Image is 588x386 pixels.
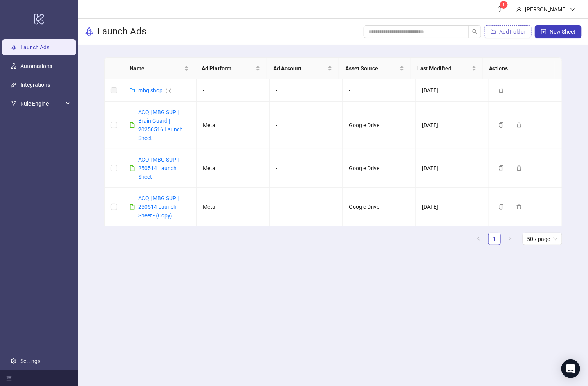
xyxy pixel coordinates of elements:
a: Launch Ads [20,44,49,50]
span: delete [498,88,504,93]
span: file [130,204,135,210]
span: ( 5 ) [166,88,171,93]
td: - [270,188,343,226]
span: New Sheet [550,29,575,35]
th: Last Modified [411,58,483,79]
sup: 1 [500,1,508,9]
span: Ad Platform [202,64,254,73]
td: [DATE] [416,102,489,149]
td: - [270,149,343,188]
td: [DATE] [416,149,489,188]
a: mbg shop(5) [138,87,171,93]
th: Ad Account [267,58,339,79]
td: [DATE] [416,79,489,102]
span: copy [498,204,504,210]
td: Google Drive [343,102,416,149]
span: Last Modified [417,64,470,73]
span: search [472,29,478,34]
a: ACQ | MBG SUP | 250514 Launch Sheet - {Copy} [138,195,179,219]
button: right [504,233,516,245]
span: Asset Source [345,64,398,73]
span: down [570,7,575,12]
a: Automations [20,63,52,69]
span: 1 [503,2,505,7]
button: New Sheet [535,25,582,38]
th: Ad Platform [195,58,267,79]
span: Ad Account [273,64,326,73]
span: menu-fold [6,375,12,381]
span: file [130,165,135,171]
button: left [473,233,485,245]
td: - [197,79,270,102]
span: plus-square [541,29,547,34]
span: left [476,236,481,241]
span: folder [130,88,135,93]
span: bell [497,6,502,12]
li: Next Page [504,233,516,245]
th: Actions [483,58,555,79]
td: - [270,102,343,149]
span: Name [130,64,182,73]
td: [DATE] [416,188,489,226]
div: Page Size [523,233,562,245]
span: delete [516,122,522,128]
span: file [130,122,135,128]
button: Add Folder [484,25,532,38]
th: Asset Source [339,58,411,79]
li: Previous Page [473,233,485,245]
div: Open Intercom Messenger [561,359,580,378]
th: Name [123,58,195,79]
span: folder-add [491,29,496,34]
span: Rule Engine [20,96,63,111]
span: delete [516,165,522,171]
span: right [508,236,512,241]
td: Meta [197,102,270,149]
td: - [270,79,343,102]
td: Meta [197,149,270,188]
td: Google Drive [343,188,416,226]
a: 1 [489,233,500,245]
span: Add Folder [499,29,525,35]
a: Settings [20,358,40,364]
td: Meta [197,188,270,226]
td: Google Drive [343,149,416,188]
span: rocket [85,27,94,36]
div: [PERSON_NAME] [522,5,570,14]
a: Integrations [20,82,50,88]
td: - [343,79,416,102]
h3: Launch Ads [97,25,146,38]
span: delete [516,204,522,210]
span: copy [498,165,504,171]
span: user [516,7,522,12]
a: ACQ | MBG SUP | 250514 Launch Sheet [138,156,179,180]
span: copy [498,122,504,128]
li: 1 [488,233,501,245]
a: ACQ | MBG SUP | Brain Guard | 20250516 Launch Sheet [138,109,183,141]
span: 50 / page [527,233,557,245]
span: fork [11,101,16,106]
